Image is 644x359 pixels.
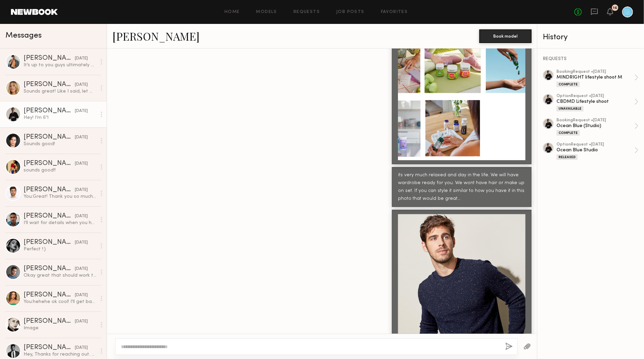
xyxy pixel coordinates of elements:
[557,123,634,129] div: Ocean Blue (Studio)
[24,265,75,272] div: [PERSON_NAME]
[24,88,96,95] div: Sounds great! Like I said, let me know if you have any questions or want to discuss rates etc! Lo...
[613,6,617,10] div: 16
[75,55,88,62] div: [DATE]
[24,141,96,147] div: Sounds good!
[543,33,639,41] div: History
[24,55,75,62] div: [PERSON_NAME]
[112,29,200,43] a: [PERSON_NAME]
[557,142,634,147] div: option Request • [DATE]
[557,130,580,136] div: Complete
[75,318,88,325] div: [DATE]
[24,193,96,200] div: You: Great! Thank you so much for the quick response. We'll get back to you soon.
[336,10,365,14] a: Job Posts
[557,118,634,123] div: booking Request • [DATE]
[24,134,75,141] div: [PERSON_NAME]
[75,82,88,88] div: [DATE]
[224,10,240,14] a: Home
[75,161,88,167] div: [DATE]
[24,220,96,226] div: I’ll wait for details when you have it then. Thank you
[543,57,639,61] div: REQUESTS
[398,171,525,203] div: its very much relaxed and day in the life. We will have wardrobe ready for you. We wont have hair...
[5,32,42,40] span: Messages
[24,114,96,121] div: Hey! I’m 6’1
[24,213,75,220] div: [PERSON_NAME]
[75,345,88,351] div: [DATE]
[557,70,639,87] a: bookingRequest •[DATE]MINDRIGHT lifestyle shoot MComplete
[24,108,75,114] div: [PERSON_NAME]
[557,98,634,105] div: CBDMD Lifestyle shoot
[557,82,580,87] div: Complete
[24,351,96,358] div: Hey, Thanks for reaching out. My day rate would be 2000 per day. Thank you
[75,292,88,299] div: [DATE]
[75,187,88,193] div: [DATE]
[75,108,88,114] div: [DATE]
[24,318,75,325] div: [PERSON_NAME]
[24,292,75,299] div: [PERSON_NAME]
[75,213,88,220] div: [DATE]
[75,266,88,272] div: [DATE]
[381,10,408,14] a: Favorites
[557,154,578,160] div: Released
[479,29,532,43] button: Book model
[557,94,634,98] div: option Request • [DATE]
[557,70,634,74] div: booking Request • [DATE]
[24,62,96,68] div: It’s up to you guys ultimately but I’d love to do the shoot and I do think I would still fit the ...
[24,344,75,351] div: [PERSON_NAME]
[479,33,532,39] a: Book model
[75,239,88,246] div: [DATE]
[557,142,639,160] a: optionRequest •[DATE]Ocean Blue StudioReleased
[24,272,96,279] div: Okay great that should work thanks for the update.
[557,94,639,111] a: optionRequest •[DATE]CBDMD Lifestyle shootUnavailable
[256,10,277,14] a: Models
[24,246,96,252] div: Perfect !:)
[24,239,75,246] div: [PERSON_NAME]
[24,299,96,305] div: You: hehehe ok cool! I'll get back to you soon
[557,118,639,136] a: bookingRequest •[DATE]Ocean Blue (Studio)Complete
[24,187,75,193] div: [PERSON_NAME]
[24,167,96,174] div: sounds good!!
[75,134,88,141] div: [DATE]
[24,81,75,88] div: [PERSON_NAME]
[24,160,75,167] div: [PERSON_NAME]
[24,325,96,331] div: Image
[293,10,320,14] a: Requests
[557,74,634,81] div: MINDRIGHT lifestyle shoot M
[557,106,584,111] div: Unavailable
[557,147,634,153] div: Ocean Blue Studio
